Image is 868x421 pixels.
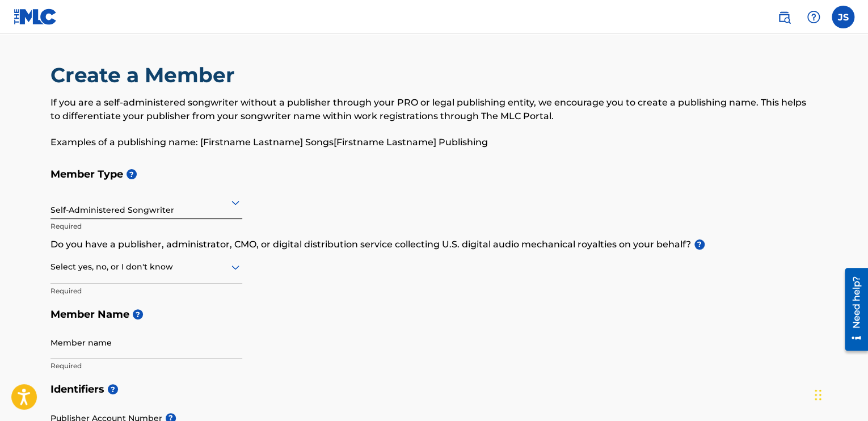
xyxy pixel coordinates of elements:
[694,239,705,250] span: ?
[50,302,818,327] h5: Member Name
[50,286,242,296] p: Required
[50,62,241,88] h2: Create a Member
[815,378,821,412] div: Drag
[14,9,57,25] img: MLC Logo
[50,221,242,231] p: Required
[127,169,137,179] span: ?
[50,361,242,371] p: Required
[50,377,818,402] h5: Identifiers
[777,10,791,24] img: search
[50,238,818,251] p: Do you have a publisher, administrator, CMO, or digital distribution service collecting U.S. digi...
[836,263,868,355] iframe: Resource Center
[802,6,825,28] div: Help
[832,6,854,28] div: User Menu
[133,309,143,319] span: ?
[50,96,818,123] p: If you are a self-administered songwriter without a publisher through your PRO or legal publishin...
[50,136,818,149] p: Examples of a publishing name: [Firstname Lastname] Songs[Firstname Lastname] Publishing
[773,6,795,28] a: Public Search
[50,188,242,216] div: Self-Administered Songwriter
[50,162,818,187] h5: Member Type
[811,367,868,421] iframe: Chat Widget
[807,10,820,24] img: help
[108,384,118,394] span: ?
